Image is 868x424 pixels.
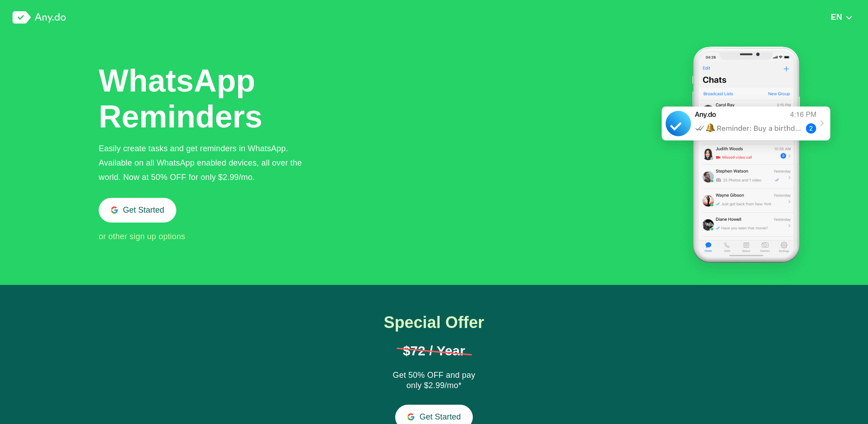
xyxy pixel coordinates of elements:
h1: WhatsApp Reminders [99,63,265,135]
div: Easily create tasks and get reminders in WhatsApp. Available on all WhatsApp enabled devices, all... [99,141,317,184]
button: Get Started [99,198,176,223]
button: EN [828,12,855,22]
span: or other sign up options [99,232,185,241]
img: WhatsApp Tasks & Reminders [650,35,842,285]
div: Get 50% OFF and pay only $2.99/mo* [389,370,479,392]
h1: $72 / Year [397,344,472,358]
img: logo [13,11,66,24]
img: down [845,14,853,21]
span: EN [831,13,842,22]
h1: Special Offer [364,314,504,332]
